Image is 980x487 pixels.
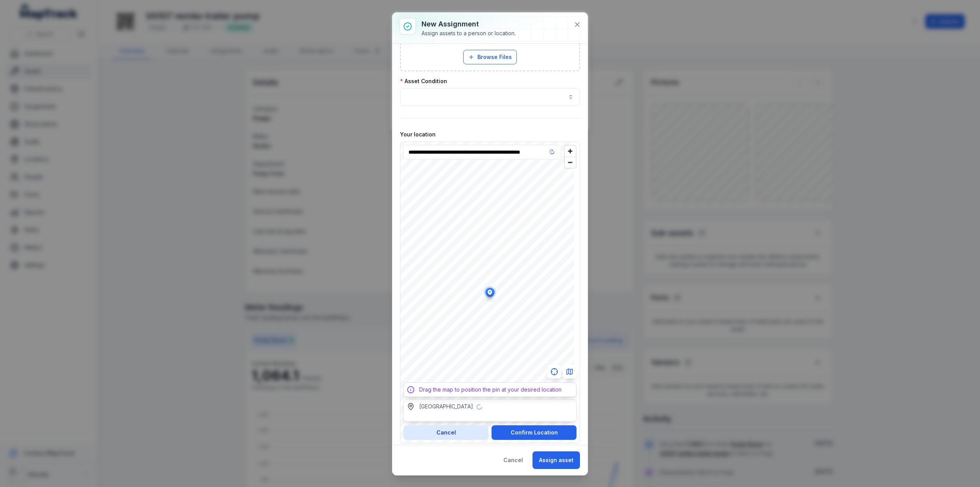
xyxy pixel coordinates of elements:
[419,403,482,410] div: [GEOGRAPHIC_DATA]
[463,50,517,64] button: Browse Files
[400,77,447,85] label: Asset Condition
[419,386,562,394] div: Drag the map to position the pin at your desired location
[563,365,577,379] button: Switch to Map View
[400,142,574,443] canvas: Map
[400,131,436,138] label: Your location
[565,146,576,157] button: Zoom in
[421,30,516,37] div: Assign assets to a person or location.
[532,451,580,469] button: Assign asset
[565,157,576,168] button: Zoom out
[421,19,516,30] h3: New assignment
[492,425,577,440] button: Confirm Location
[403,425,488,440] button: Cancel
[497,451,529,469] button: Cancel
